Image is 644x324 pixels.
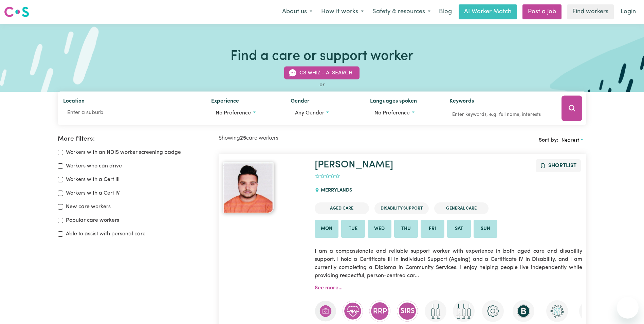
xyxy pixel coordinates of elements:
a: See more... [315,285,343,291]
li: Available on Thu [394,220,418,238]
span: No preference [374,110,410,116]
img: CS Academy: Introduction to NDIS Worker Training course completed [579,300,601,322]
img: CS Academy: Regulated Restrictive Practices course completed [369,300,391,322]
iframe: Button to launch messaging window [617,297,639,319]
button: Search [562,96,582,121]
li: General Care [434,202,489,214]
img: View Bibek's profile [223,162,274,213]
li: Available on Fri [421,220,444,238]
img: Care and support worker has completed CPR Certification [342,300,364,322]
li: Available on Tue [341,220,365,238]
img: Care and support worker has received 2 doses of COVID-19 vaccine [425,300,446,322]
li: Aged Care [315,202,369,214]
div: MERRYLANDS [315,181,356,200]
h2: Showing care workers [219,135,402,142]
a: Bibek [223,162,307,213]
div: or [58,81,586,89]
span: Nearest [562,138,579,143]
button: Safety & resources [368,5,435,19]
label: New care workers [66,203,111,211]
div: add rating by typing an integer from 0 to 5 or pressing arrow keys [315,173,340,180]
li: Available on Sat [447,220,471,238]
img: CS Academy: COVID-19 Infection Control Training course completed [546,300,568,322]
img: Care and support worker has received booster dose of COVID-19 vaccination [453,300,475,322]
li: Disability Support [374,202,429,214]
button: Worker gender preference [291,107,359,120]
span: No preference [216,110,251,116]
label: Workers with a Cert III [66,176,119,184]
p: I am a compassionate and reliable support worker with experience in both aged care and disability... [315,243,582,284]
button: Add to shortlist [536,159,581,172]
h2: More filters: [58,135,210,143]
img: Careseekers logo [4,6,29,18]
label: Location [63,97,85,107]
button: About us [278,5,317,19]
img: CS Academy: Serious Incident Reporting Scheme course completed [397,300,418,322]
a: Find workers [567,4,614,19]
h1: Find a care or support worker [231,48,413,65]
img: CS Academy: Careseekers Onboarding course completed [482,300,504,322]
a: Post a job [522,4,562,19]
li: Available on Wed [368,220,391,238]
a: Careseekers logo [4,4,29,20]
button: How it works [317,5,368,19]
img: CS Academy: Boundaries in care and support work course completed [513,300,534,322]
a: AI Worker Match [459,4,517,19]
label: Popular care workers [66,216,119,224]
label: Experience [211,97,239,107]
label: Workers who can drive [66,162,122,170]
span: Any gender [295,110,324,116]
a: Login [617,4,640,19]
button: Worker language preferences [370,107,439,120]
button: Worker experience options [211,107,280,120]
span: Sort by: [539,138,558,143]
label: Gender [291,97,310,107]
label: Languages spoken [370,97,417,107]
a: [PERSON_NAME] [315,160,393,170]
button: Sort search results [558,135,586,146]
input: Enter a suburb [63,107,200,119]
b: 25 [240,136,246,141]
label: Keywords [449,97,474,107]
li: Available on Sun [474,220,497,238]
img: Care and support worker has completed First Aid Certification [315,300,336,322]
span: Shortlist [548,163,576,168]
label: Workers with a Cert IV [66,189,120,197]
li: Available on Mon [315,220,338,238]
button: CS Whiz - AI Search [284,67,360,79]
label: Workers with an NDIS worker screening badge [66,148,181,157]
input: Enter keywords, e.g. full name, interests [449,109,552,120]
label: Able to assist with personal care [66,230,146,238]
a: Blog [435,4,456,19]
